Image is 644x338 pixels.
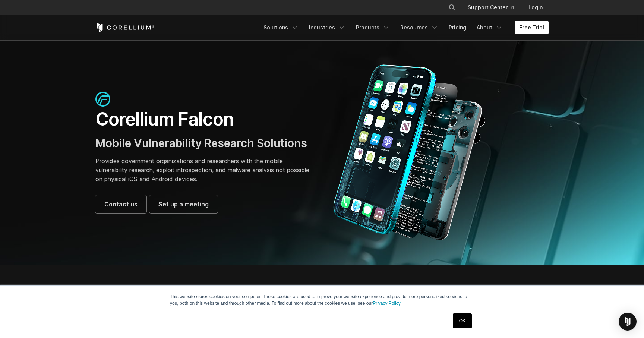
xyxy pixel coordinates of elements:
a: Resources [396,21,443,34]
img: falcon-icon [95,92,110,107]
h1: Corellium Falcon [95,108,315,130]
span: Set up a meeting [158,200,209,209]
span: Contact us [104,200,138,209]
a: Login [523,1,549,14]
div: Open Intercom Messenger [619,313,637,331]
a: Corellium Home [95,23,155,32]
a: OK [453,313,472,328]
a: Privacy Policy. [373,301,401,306]
a: Contact us [95,195,146,213]
div: Navigation Menu [259,21,549,34]
a: Products [351,21,394,34]
a: Support Center [462,1,520,14]
a: Pricing [444,21,471,34]
p: This website stores cookies on your computer. These cookies are used to improve your website expe... [170,293,474,307]
a: Set up a meeting [149,195,218,213]
a: Solutions [259,21,303,34]
span: Mobile Vulnerability Research Solutions [95,136,307,150]
button: Search [445,1,459,14]
div: Navigation Menu [439,1,549,14]
a: Industries [304,21,350,34]
a: About [472,21,507,34]
p: Provides government organizations and researchers with the mobile vulnerability research, exploit... [95,157,315,183]
img: Corellium_Falcon Hero 1 [329,64,490,241]
a: Free Trial [515,21,549,34]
